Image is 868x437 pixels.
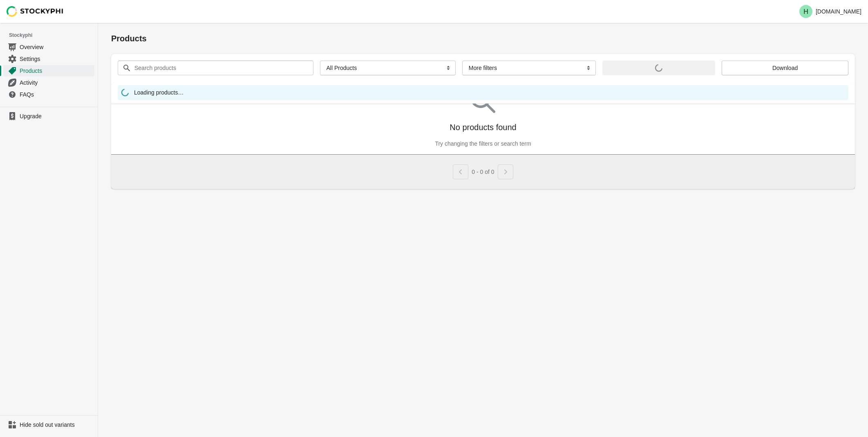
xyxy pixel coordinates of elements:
[453,161,513,179] nav: Pagination
[20,421,93,429] span: Hide sold out variants
[20,55,93,63] span: Settings
[3,110,94,122] a: Upgrade
[20,79,93,87] span: Activity
[9,31,98,39] span: Stockyphi
[111,33,855,44] h1: Products
[3,41,94,53] a: Overview
[20,90,93,99] span: FAQs
[7,6,64,17] img: Stockyphi
[3,65,94,77] a: Products
[722,61,848,75] button: Download
[134,88,183,99] span: Loading products…
[799,5,812,18] span: Avatar with initials H
[20,67,93,75] span: Products
[803,8,808,15] text: H
[20,112,93,120] span: Upgrade
[20,43,93,51] span: Overview
[816,8,861,15] p: [DOMAIN_NAME]
[472,169,494,175] span: 0 - 0 of 0
[796,3,865,20] button: Avatar with initials H[DOMAIN_NAME]
[450,122,516,133] p: No products found
[435,140,531,148] p: Try changing the filters or search term
[3,53,94,65] a: Settings
[3,77,94,88] a: Activity
[3,88,94,100] a: FAQs
[772,65,798,71] span: Download
[134,61,299,75] input: Search products
[3,419,94,430] a: Hide sold out variants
